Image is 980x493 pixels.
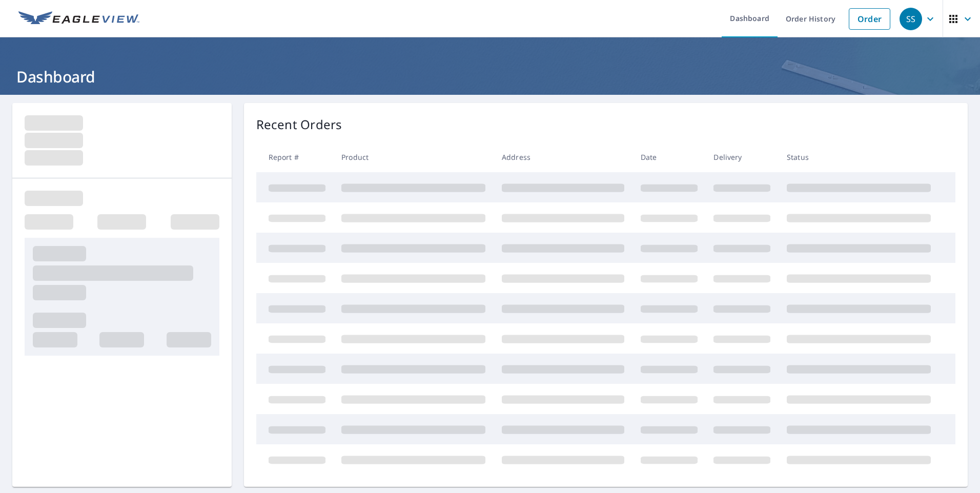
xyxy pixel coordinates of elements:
th: Status [779,142,939,172]
th: Date [632,142,706,172]
th: Address [494,142,632,172]
p: Recent Orders [256,115,342,134]
a: Order [849,8,890,30]
div: SS [900,8,922,30]
th: Report # [256,142,334,172]
th: Delivery [705,142,779,172]
th: Product [333,142,494,172]
img: EV Logo [18,11,139,27]
h1: Dashboard [12,66,968,87]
